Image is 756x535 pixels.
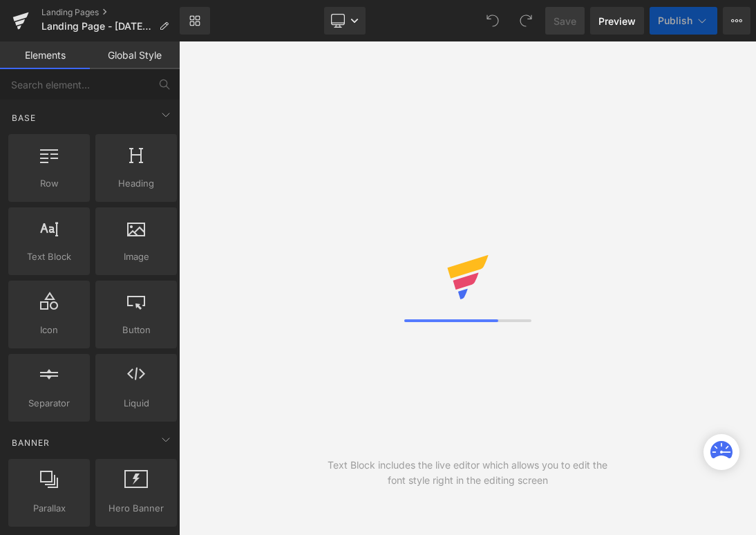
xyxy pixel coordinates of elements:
[180,7,210,35] a: New Library
[12,396,86,411] span: Separator
[100,501,173,516] span: Hero Banner
[41,7,180,18] a: Landing Pages
[10,111,37,124] span: Base
[512,7,540,35] button: Redo
[100,396,173,411] span: Liquid
[90,41,180,69] a: Global Style
[100,250,173,264] span: Image
[12,501,86,516] span: Parallax
[650,7,717,35] button: Publish
[12,323,86,337] span: Icon
[723,7,750,35] button: More
[554,14,576,28] span: Save
[100,176,173,191] span: Heading
[12,176,86,191] span: Row
[658,15,692,26] span: Publish
[100,323,173,337] span: Button
[479,7,507,35] button: Undo
[598,14,636,28] span: Preview
[323,458,612,488] div: Text Block includes the live editor which allows you to edit the font style right in the editing ...
[590,7,644,35] a: Preview
[10,436,51,449] span: Banner
[12,250,86,264] span: Text Block
[41,21,153,32] span: Landing Page - [DATE] 14:36:55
